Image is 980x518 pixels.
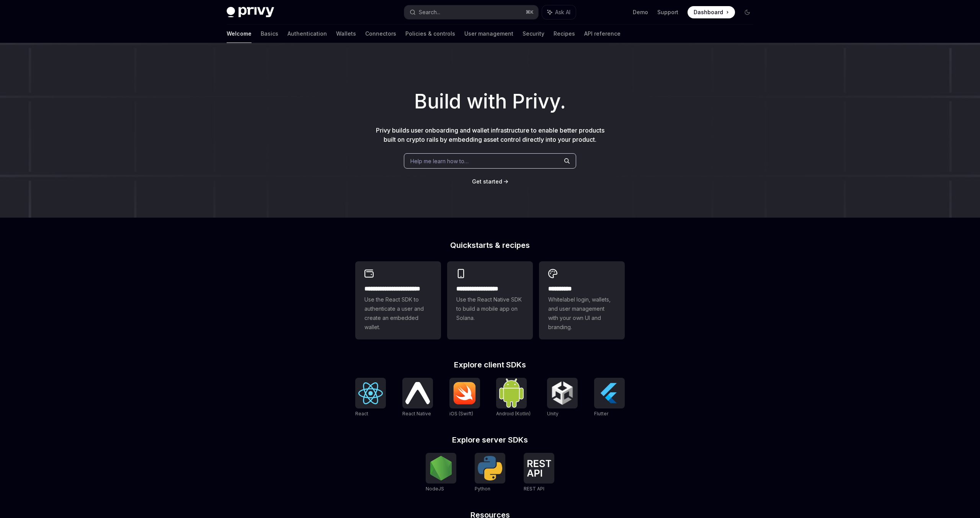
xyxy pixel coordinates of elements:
[426,453,456,493] a: NodeJSNodeJS
[410,157,469,165] span: Help me learn how to…
[402,378,433,418] a: React NativeReact Native
[524,453,554,493] a: REST APIREST API
[419,8,440,17] div: Search...
[355,411,368,416] span: React
[694,8,723,16] span: Dashboard
[405,25,455,43] a: Policies & controls
[404,5,538,19] button: Search...⌘K
[475,453,505,493] a: PythonPython
[741,6,753,18] button: Toggle dark mode
[688,6,735,18] a: Dashboard
[261,25,278,43] a: Basics
[426,486,444,492] span: NodeJS
[358,382,383,404] img: React
[449,378,480,418] a: iOS (Swift)iOS (Swift)
[365,25,396,43] a: Connectors
[429,456,453,480] img: NodeJS
[548,295,616,332] span: Whitelabel login, wallets, and user management with your own UI and branding.
[523,25,544,43] a: Security
[449,411,473,416] span: iOS (Swift)
[464,25,513,43] a: User management
[355,378,386,418] a: ReactReact
[472,178,502,185] span: Get started
[594,411,608,416] span: Flutter
[554,25,575,43] a: Recipes
[584,25,621,43] a: API reference
[496,378,531,418] a: Android (Kotlin)Android (Kotlin)
[475,486,490,492] span: Python
[597,381,622,405] img: Flutter
[496,411,531,416] span: Android (Kotlin)
[456,295,524,323] span: Use the React Native SDK to build a mobile app on Solana.
[287,25,327,43] a: Authentication
[336,25,356,43] a: Wallets
[452,382,477,405] img: iOS (Swift)
[405,382,430,404] img: React Native
[547,378,578,418] a: UnityUnity
[478,456,502,480] img: Python
[633,8,648,16] a: Demo
[550,381,575,405] img: Unity
[555,8,570,16] span: Ask AI
[539,261,625,339] a: **** *****Whitelabel login, wallets, and user management with your own UI and branding.
[447,261,533,339] a: **** **** **** ***Use the React Native SDK to build a mobile app on Solana.
[547,411,559,416] span: Unity
[526,9,534,15] span: ⌘ K
[355,436,625,444] h2: Explore server SDKs
[227,7,274,18] img: dark logo
[542,5,576,19] button: Ask AI
[657,8,678,16] a: Support
[527,460,551,477] img: REST API
[499,379,524,407] img: Android (Kotlin)
[227,25,252,43] a: Welcome
[355,361,625,369] h2: Explore client SDKs
[594,378,625,418] a: FlutterFlutter
[472,178,502,185] a: Get started
[364,295,432,332] span: Use the React SDK to authenticate a user and create an embedded wallet.
[524,486,544,492] span: REST API
[12,87,968,116] h1: Build with Privy.
[355,241,625,249] h2: Quickstarts & recipes
[376,126,604,143] span: Privy builds user onboarding and wallet infrastructure to enable better products built on crypto ...
[402,411,431,416] span: React Native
